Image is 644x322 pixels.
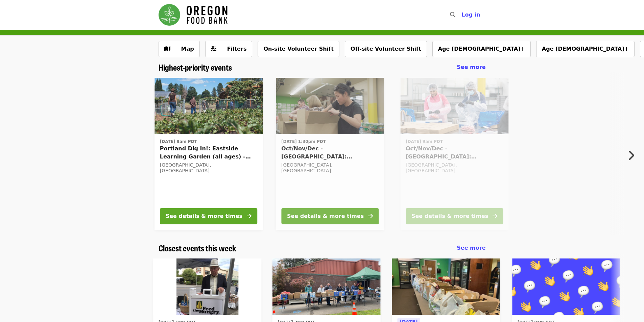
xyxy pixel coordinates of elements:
img: Clay Street Table Food Pantry- Free Food Market organized by Oregon Food Bank [512,258,620,315]
img: Portland Dig In!: Eastside Learning Garden (all ages) - Aug/Sept/Oct organized by Oregon Food Bank [154,78,263,134]
span: Log in [461,11,480,18]
span: Oct/Nov/Dec - [GEOGRAPHIC_DATA]: Repack/Sort (age [DEMOGRAPHIC_DATA]+) [281,145,379,161]
button: Log in [456,8,485,22]
i: sliders-h icon [211,46,216,52]
button: Next item [622,146,644,165]
a: See details for "Oct/Nov/Dec - Portland: Repack/Sort (age 8+)" [276,78,384,230]
span: See more [457,64,485,70]
div: See details & more times [287,212,364,220]
a: Highest-priority events [159,63,232,72]
button: Age [DEMOGRAPHIC_DATA]+ [432,41,531,57]
span: Filters [227,46,247,52]
div: See details & more times [166,212,242,220]
time: [DATE] 9am PDT [406,139,443,145]
i: arrow-right icon [368,213,373,219]
span: Oct/Nov/Dec - [GEOGRAPHIC_DATA]: Repack/Sort (age [DEMOGRAPHIC_DATA]+) [406,145,503,161]
button: Show map view [159,41,200,57]
a: See details for "Oct/Nov/Dec - Beaverton: Repack/Sort (age 10+)" [400,78,508,230]
button: Filters (0 selected) [205,41,253,57]
a: See more [457,244,485,252]
input: Search [459,7,465,23]
img: Kelly Elementary School Food Pantry - Partner Agency Support organized by Oregon Food Bank [272,258,380,315]
span: Closest events this week [159,242,236,254]
span: Portland Dig In!: Eastside Learning Garden (all ages) - Aug/Sept/Oct [160,145,257,161]
img: Oregon Food Bank - Home [159,4,228,26]
img: Feed the Hungry - Partner Agency Support (16+) organized by Oregon Food Bank [153,258,261,315]
img: Oct/Nov/Dec - Beaverton: Repack/Sort (age 10+) organized by Oregon Food Bank [400,78,508,134]
i: map icon [164,46,170,52]
a: See details for "Portland Dig In!: Eastside Learning Garden (all ages) - Aug/Sept/Oct" [154,78,263,230]
time: [DATE] 9am PDT [160,139,197,145]
i: chevron-right icon [627,149,634,162]
span: Highest-priority events [159,61,232,73]
button: See details & more times [160,208,257,224]
time: [DATE] 1:30pm PDT [281,139,326,145]
div: See details & more times [411,212,488,220]
div: [GEOGRAPHIC_DATA], [GEOGRAPHIC_DATA] [160,162,257,174]
div: Closest events this week [153,243,491,253]
button: On-site Volunteer Shift [258,41,339,57]
button: Off-site Volunteer Shift [345,41,427,57]
i: search icon [450,11,455,18]
div: [GEOGRAPHIC_DATA], [GEOGRAPHIC_DATA] [406,162,503,174]
i: arrow-right icon [247,213,252,219]
span: Map [181,46,194,52]
div: [GEOGRAPHIC_DATA], [GEOGRAPHIC_DATA] [281,162,379,174]
img: Portland Open Bible - Partner Agency Support (16+) organized by Oregon Food Bank [392,258,500,315]
button: Age [DEMOGRAPHIC_DATA]+ [536,41,635,57]
button: See details & more times [406,208,503,224]
span: See more [457,245,485,251]
a: Closest events this week [159,243,236,253]
img: Oct/Nov/Dec - Portland: Repack/Sort (age 8+) organized by Oregon Food Bank [276,78,384,134]
a: See more [457,63,485,71]
button: See details & more times [281,208,379,224]
i: arrow-right icon [493,213,497,219]
div: Highest-priority events [153,63,491,72]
